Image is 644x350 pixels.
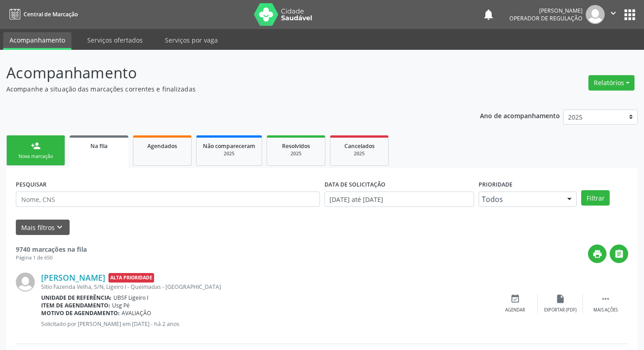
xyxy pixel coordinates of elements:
div: 2025 [273,150,319,157]
strong: 9740 marcações na fila [16,245,87,254]
div: 2025 [203,150,255,157]
span: Operador de regulação [509,14,583,22]
p: Acompanhamento [6,62,448,84]
label: Prioridade [479,177,512,192]
b: Motivo de agendamento: [41,309,120,317]
a: [PERSON_NAME] [41,273,105,283]
span: AVALIAÇÃO [122,309,151,317]
a: Serviços por vaga [159,32,224,48]
span: Na fila [90,142,108,150]
button:  [610,245,628,263]
button: apps [622,7,638,23]
div: Mais ações [593,307,618,313]
button: print [588,245,606,263]
i:  [614,249,624,259]
p: Ano de acompanhamento [480,110,560,121]
input: Selecione um intervalo [324,192,474,207]
button: Relatórios [588,75,635,91]
i: keyboard_arrow_down [55,222,65,232]
img: img [16,273,35,292]
div: person_add [31,141,41,151]
a: Serviços ofertados [81,32,149,48]
button:  [605,5,622,24]
span: Cancelados [344,142,375,150]
label: DATA DE SOLICITAÇÃO [324,177,385,192]
label: PESQUISAR [16,177,47,192]
p: Acompanhe a situação das marcações correntes e finalizadas [6,84,448,94]
div: Sitio Fazenda Velha, S/N, Ligeiro I - Queimadas - [GEOGRAPHIC_DATA] [41,283,493,291]
span: UBSF Ligeiro I [113,294,148,302]
div: [PERSON_NAME] [509,7,583,14]
span: Não compareceram [203,142,255,150]
input: Nome, CNS [16,192,320,207]
span: Alta Prioridade [108,273,154,283]
button: notifications [482,8,495,21]
span: Resolvidos [282,142,310,150]
span: Usg Pé [112,302,130,309]
button: Mais filtroskeyboard_arrow_down [16,220,70,235]
i: insert_drive_file [555,294,565,304]
b: Item de agendamento: [41,302,110,309]
div: Página 1 de 650 [16,254,87,262]
p: Solicitado por [PERSON_NAME] em [DATE] - há 2 anos [41,320,493,328]
i: event_available [510,294,520,304]
i:  [601,294,611,304]
span: Todos [482,195,559,204]
span: Agendados [147,142,177,150]
a: Acompanhamento [3,32,71,50]
div: Exportar (PDF) [544,307,577,313]
div: Nova marcação [13,153,58,160]
a: Central de Marcação [6,7,78,22]
div: Agendar [505,307,525,313]
i: print [592,249,602,259]
button: Filtrar [581,190,610,206]
div: 2025 [337,150,382,157]
img: img [586,5,605,24]
span: Central de Marcação [24,10,78,18]
b: Unidade de referência: [41,294,112,302]
i:  [608,8,618,18]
